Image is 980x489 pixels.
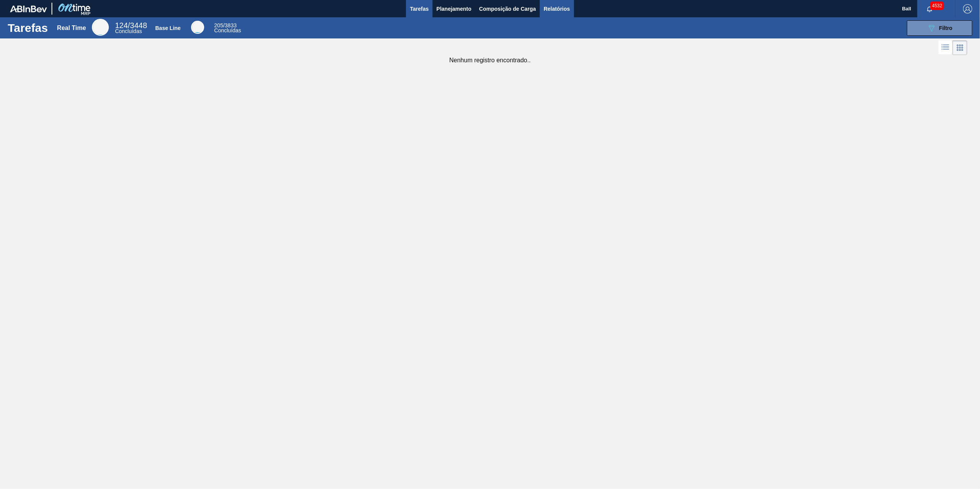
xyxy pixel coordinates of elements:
[939,25,953,31] span: Filtro
[8,23,48,32] h1: Tarefas
[214,22,236,28] span: / 3833
[57,25,86,32] div: Real Time
[10,5,47,12] img: TNhmsLtSVTkK8tSr43FrP2fwEKptu5GPRR3wAAAABJRU5ErkJggg==
[214,27,241,33] span: Concluídas
[214,22,223,28] span: 205
[917,3,942,14] button: Notificações
[938,40,953,55] div: Visão em Lista
[115,21,147,30] span: / 3448
[155,25,181,31] div: Base Line
[92,19,109,36] div: Real Time
[963,4,972,13] img: Logout
[191,21,204,34] div: Base Line
[436,4,471,13] span: Planejamento
[544,4,570,13] span: Relatórios
[115,28,142,34] span: Concluídas
[214,23,241,33] div: Base Line
[115,22,147,34] div: Real Time
[410,4,429,13] span: Tarefas
[953,40,967,55] div: Visão em Cards
[907,20,972,36] button: Filtro
[479,4,536,13] span: Composição de Carga
[115,21,128,30] span: 124
[930,2,944,10] span: 4532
